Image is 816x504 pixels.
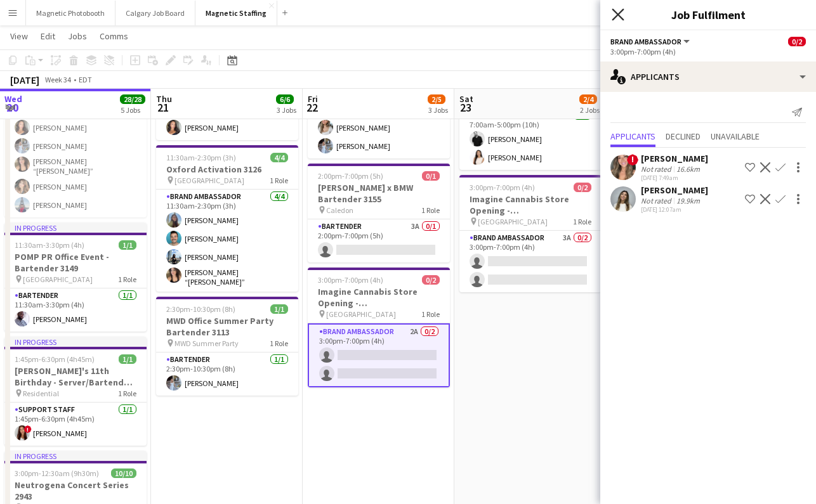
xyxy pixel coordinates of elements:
[600,6,816,23] h3: Job Fulfilment
[470,183,535,192] span: 3:00pm-7:00pm (4h)
[422,171,440,181] span: 0/1
[308,268,450,387] app-job-card: 3:00pm-7:00pm (4h)0/2Imagine Cannabis Store Opening - [GEOGRAPHIC_DATA] [GEOGRAPHIC_DATA]1 RoleBr...
[154,100,172,115] span: 21
[4,288,147,332] app-card-role: Bartender1/111:30am-3:30pm (4h)[PERSON_NAME]
[24,425,32,433] span: !
[308,97,450,158] app-card-role: Brand Ambassador2/28:00am-3:30pm (7h30m)[PERSON_NAME][PERSON_NAME]
[15,240,84,250] span: 11:30am-3:30pm (4h)
[4,53,147,217] div: 11:00am-2:00pm (3h)5/5Oxford Activation 3124 Winter Garden1 RoleBrand Ambassador5/511:00am-2:00pm...
[641,174,708,182] div: [DATE] 7:49am
[79,75,92,84] div: EDT
[459,93,473,105] span: Sat
[4,365,147,388] h3: [PERSON_NAME]'s 11th Birthday - Server/Bartender 3104
[15,354,95,364] span: 1:45pm-6:30pm (4h45m)
[4,223,147,233] div: In progress
[63,28,92,44] a: Jobs
[610,47,806,56] div: 3:00pm-7:00pm (4h)
[459,193,602,216] h3: Imagine Cannabis Store Opening - [GEOGRAPHIC_DATA]
[308,323,450,387] app-card-role: Brand Ambassador2A0/23:00pm-7:00pm (4h)
[318,275,383,285] span: 3:00pm-7:00pm (4h)
[156,297,298,396] app-job-card: 2:30pm-10:30pm (8h)1/1MWD Office Summer Party Bartender 3113 MWD Summer Party1 RoleBartender1/12:...
[666,132,701,141] span: Declined
[326,309,396,319] span: [GEOGRAPHIC_DATA]
[5,28,33,44] a: View
[4,337,147,347] div: In progress
[600,61,816,92] div: Applicants
[156,93,172,105] span: Thu
[119,240,136,250] span: 1/1
[10,30,28,42] span: View
[120,94,145,104] span: 28/28
[459,175,602,292] app-job-card: 3:00pm-7:00pm (4h)0/2Imagine Cannabis Store Opening - [GEOGRAPHIC_DATA] [GEOGRAPHIC_DATA]1 RoleBr...
[3,100,22,115] span: 20
[36,28,60,44] a: Edit
[4,93,22,105] span: Wed
[118,389,136,398] span: 1 Role
[711,132,760,141] span: Unavailable
[610,132,655,141] span: Applicants
[422,275,440,285] span: 0/2
[195,1,277,25] button: Magnetic Staffing
[42,75,74,84] span: Week 34
[641,184,708,196] div: [PERSON_NAME]
[478,217,548,226] span: [GEOGRAPHIC_DATA]
[68,30,87,42] span: Jobs
[457,100,473,115] span: 23
[580,105,600,115] div: 2 Jobs
[166,304,235,314] span: 2:30pm-10:30pm (8h)
[579,94,597,104] span: 2/4
[573,217,591,226] span: 1 Role
[270,339,288,348] span: 1 Role
[270,153,288,162] span: 4/4
[459,108,602,170] app-card-role: Brand Ambassador2/27:00am-5:00pm (10h)[PERSON_NAME][PERSON_NAME]
[156,315,298,338] h3: MWD Office Summer Party Bartender 3113
[4,97,147,217] app-card-role: Brand Ambassador5/511:00am-2:00pm (3h)[PERSON_NAME][PERSON_NAME][PERSON_NAME] “[PERSON_NAME]” [PE...
[318,171,383,181] span: 2:00pm-7:00pm (5h)
[610,37,692,46] button: Brand Ambassador
[308,164,450,262] app-job-card: 2:00pm-7:00pm (5h)0/1[PERSON_NAME] x BMW Bartender 3155 Caledon1 RoleBartender3A0/12:00pm-7:00pm ...
[4,479,147,502] h3: Neutrogena Concert Series 2943
[4,403,147,446] app-card-role: Support Staff1/11:45pm-6:30pm (4h45m)![PERSON_NAME]
[121,105,145,115] div: 5 Jobs
[641,196,674,205] div: Not rated
[574,183,591,192] span: 0/2
[788,37,806,46] span: 0/2
[276,94,294,104] span: 6/6
[674,164,702,174] div: 16.6km
[23,389,59,398] span: Residential
[308,286,450,309] h3: Imagine Cannabis Store Opening - [GEOGRAPHIC_DATA]
[308,219,450,262] app-card-role: Bartender3A0/12:00pm-7:00pm (5h)
[10,74,39,86] div: [DATE]
[118,275,136,284] span: 1 Role
[306,100,318,115] span: 22
[156,164,298,175] h3: Oxford Activation 3126
[4,451,147,461] div: In progress
[4,223,147,332] app-job-card: In progress11:30am-3:30pm (4h)1/1POMP PR Office Event - Bartender 3149 [GEOGRAPHIC_DATA]1 RoleBar...
[610,37,681,46] span: Brand Ambassador
[100,30,128,42] span: Comms
[156,145,298,292] app-job-card: 11:30am-2:30pm (3h)4/4Oxford Activation 3126 [GEOGRAPHIC_DATA]1 RoleBrand Ambassador4/411:30am-2:...
[156,190,298,292] app-card-role: Brand Ambassador4/411:30am-2:30pm (3h)[PERSON_NAME][PERSON_NAME][PERSON_NAME][PERSON_NAME] “[PERS...
[23,275,93,284] span: [GEOGRAPHIC_DATA]
[326,205,353,215] span: Caledon
[277,105,296,115] div: 3 Jobs
[26,1,115,25] button: Magnetic Photobooth
[95,28,133,44] a: Comms
[641,205,708,214] div: [DATE] 12:07am
[111,468,136,478] span: 10/10
[41,30,55,42] span: Edit
[421,309,440,319] span: 1 Role
[166,153,236,162] span: 11:30am-2:30pm (3h)
[270,176,288,185] span: 1 Role
[421,205,440,215] span: 1 Role
[308,93,318,105] span: Fri
[4,337,147,446] app-job-card: In progress1:45pm-6:30pm (4h45m)1/1[PERSON_NAME]'s 11th Birthday - Server/Bartender 3104 Resident...
[15,468,111,478] span: 3:00pm-12:30am (9h30m) (Thu)
[428,94,445,104] span: 2/5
